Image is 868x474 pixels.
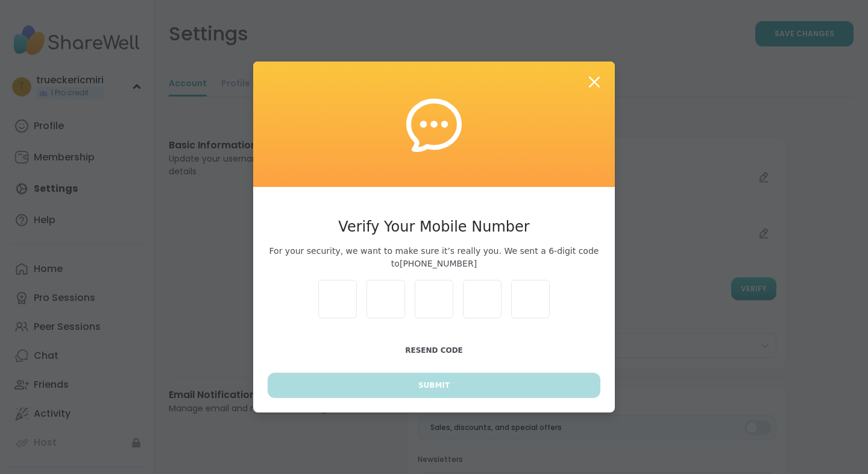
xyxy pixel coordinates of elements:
[405,346,463,355] span: Resend Code
[268,373,600,398] button: Submit
[418,380,450,391] span: Submit
[268,216,600,238] h3: Verify Your Mobile Number
[268,245,600,270] span: For your security, we want to make sure it’s really you. We sent a 6-digit code to [PHONE_NUMBER]
[268,338,600,363] button: Resend Code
